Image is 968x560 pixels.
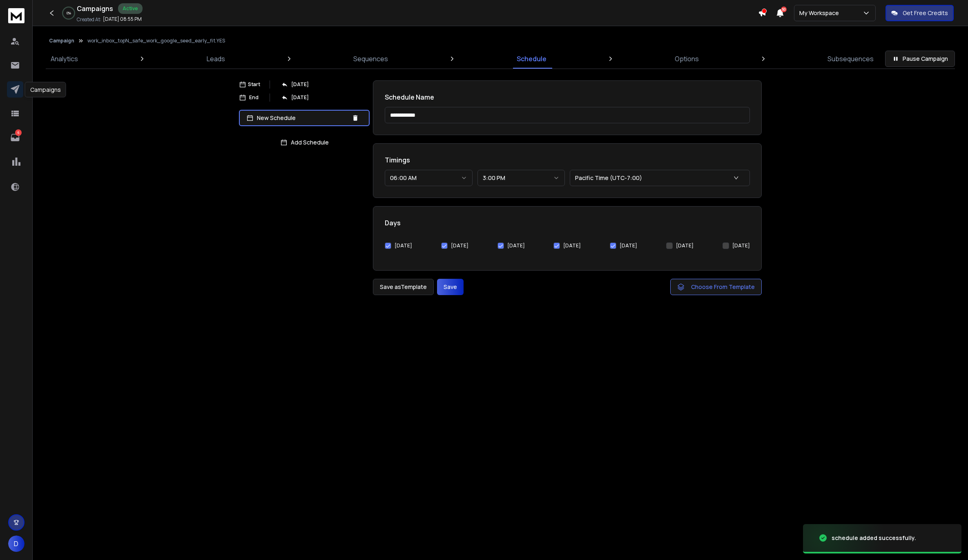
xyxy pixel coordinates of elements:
[512,49,551,69] a: Schedule
[15,129,22,136] p: 6
[827,54,874,64] p: Subsequences
[8,8,25,23] img: logo
[385,170,473,186] button: 06:00 AM
[5,3,21,19] button: go back
[7,52,157,121] div: Box says…
[7,139,134,249] div: Hey [PERSON_NAME], thanks for reaching out.Yes, if you leave the subject line blank in your follo...
[13,93,127,109] div: Our usual reply time 🕒
[67,11,71,16] p: 0 %
[13,164,127,244] div: Yes, if you leave the subject line blank in your follow-up, it will automatically pick up the pre...
[781,7,787,12] span: 50
[46,49,83,69] a: Analytics
[39,267,45,274] button: Upload attachment
[128,3,143,19] button: Home
[46,123,70,129] b: Lakshita
[7,120,157,139] div: Lakshita says…
[676,242,694,249] label: [DATE]
[291,94,309,101] p: [DATE]
[40,8,51,14] h1: Box
[13,73,78,88] b: [EMAIL_ADDRESS][DOMAIN_NAME]
[25,82,66,98] div: Campaigns
[353,54,388,64] p: Sequences
[575,174,645,182] p: Pacific Time (UTC-7:00)
[249,94,259,101] p: End
[257,114,348,122] p: New Schedule
[52,267,58,274] button: Start recording
[140,264,153,277] button: Send a message…
[373,279,434,295] button: Save asTemplate
[451,242,468,249] label: [DATE]
[291,81,309,88] p: [DATE]
[903,9,948,17] p: Get Free Credits
[670,49,704,69] a: Options
[437,279,464,295] button: Save
[691,283,755,291] span: Choose From Template
[675,54,699,64] p: Options
[87,38,225,44] p: work_inbox_topN_safe_work_google_seed_early_fit.YES
[7,129,23,146] a: 6
[23,4,36,18] img: Profile image for Box
[26,267,32,274] button: Gif picker
[885,51,955,67] button: Pause Campaign
[832,534,916,542] div: schedule added successfully.
[143,3,158,18] div: Close
[118,3,143,14] div: Active
[799,9,842,17] p: My Workspace
[248,81,260,88] p: Start
[20,102,77,108] b: under 10 minutes
[46,122,128,129] div: joined the conversation
[823,49,879,69] a: Subsequences
[36,122,44,130] img: Profile image for Lakshita
[51,54,78,64] p: Analytics
[732,242,750,249] label: [DATE]
[507,242,525,249] label: [DATE]
[7,52,134,114] div: You’ll get replies here and in your email:✉️[EMAIL_ADDRESS][DOMAIN_NAME]Our usual reply time🕒unde...
[885,5,954,21] button: Get Free Credits
[36,17,150,41] div: Thanks for explaining how to get the classic "Re: previous headline" experience for my follow up ...
[13,144,127,160] div: Hey [PERSON_NAME], thanks for reaching out.
[77,16,101,23] p: Created At:
[395,242,412,249] label: [DATE]
[103,16,142,22] p: [DATE] 08:55 PM
[207,54,225,64] p: Leads
[385,92,750,102] h1: Schedule Name
[563,242,581,249] label: [DATE]
[202,49,230,69] a: Leads
[348,49,393,69] a: Sequences
[670,279,762,295] button: Choose From Template
[517,54,546,64] p: Schedule
[49,38,74,44] button: Campaign
[239,134,370,151] button: Add Schedule
[385,218,750,228] h1: Days
[7,250,156,264] textarea: Message…
[620,242,637,249] label: [DATE]
[13,267,19,274] button: Emoji picker
[7,139,157,264] div: Lakshita says…
[8,536,25,552] button: D
[13,57,127,89] div: You’ll get replies here and in your email: ✉️
[477,170,565,186] button: 3:00 PM
[77,4,113,13] h1: Campaigns
[385,155,750,165] h1: Timings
